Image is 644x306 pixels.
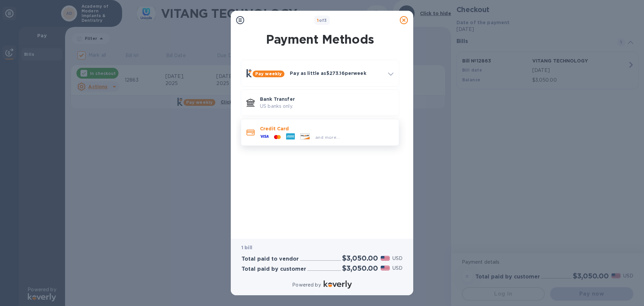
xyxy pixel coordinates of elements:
span: 1 [317,18,319,23]
b: of 3 [317,18,327,23]
p: Pay as little as $273.16 per week [290,70,383,77]
p: Powered by [292,281,321,289]
img: USD [381,266,390,270]
span: and more... [315,135,340,140]
h3: Total paid by customer [241,266,306,272]
img: Logo [324,280,352,289]
h2: $3,050.00 [342,264,378,272]
img: USD [381,256,390,261]
p: USD [392,265,402,272]
p: USD [392,255,402,262]
b: Pay weekly [255,71,282,76]
p: US banks only. [260,103,393,110]
h2: $3,050.00 [342,254,378,262]
h1: Payment Methods [239,32,400,46]
p: Bank Transfer [260,96,393,102]
h3: Total paid to vendor [241,256,299,262]
p: Credit Card [260,125,393,132]
b: 1 bill [241,245,252,250]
